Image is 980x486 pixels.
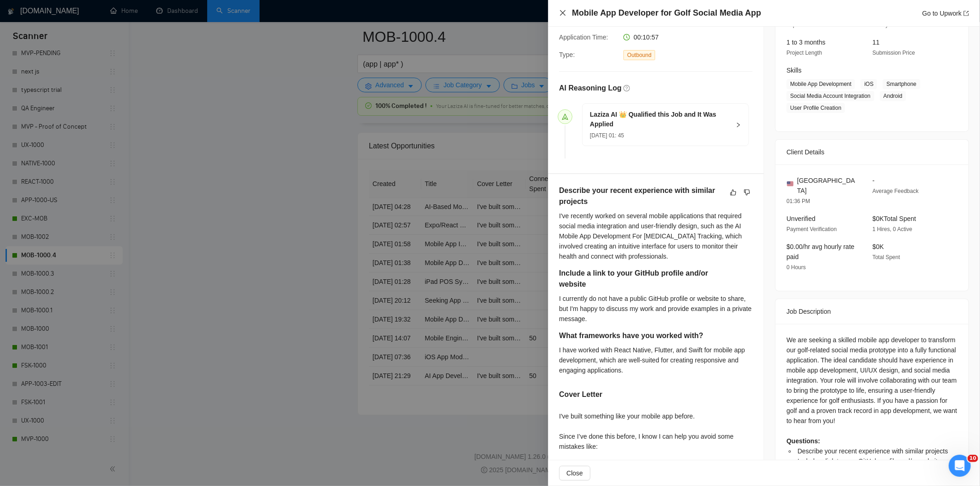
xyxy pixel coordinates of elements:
[634,34,659,41] span: 00:10:57
[559,345,753,375] div: I have worked with React Native, Flutter, and Swift for mobile app development, which are well-su...
[742,187,753,198] button: dislike
[968,455,978,462] span: 10
[787,181,793,187] img: 🇺🇸
[562,113,568,120] span: send
[787,67,802,74] span: Skills
[949,455,971,477] iframe: Intercom live chat
[623,85,630,91] span: question-circle
[880,91,906,101] span: Android
[963,11,969,16] span: export
[787,50,822,56] span: Project Length
[623,50,655,60] span: Outbound
[590,110,730,129] h5: Laziza AI 👑 Qualified this Job and It Was Applied
[872,39,880,46] span: 11
[559,268,724,290] h5: Include a link to your GitHub profile and/or website
[559,330,724,341] h5: What frameworks have you worked with?
[728,187,739,198] button: like
[797,175,858,196] span: [GEOGRAPHIC_DATA]
[872,226,912,232] span: 1 Hires, 0 Active
[787,198,810,204] span: 01:36 PM
[787,437,820,445] strong: Questions:
[872,215,916,222] span: $0K Total Spent
[872,177,875,184] span: -
[623,34,630,40] span: clock-circle
[559,466,590,480] button: Close
[787,264,806,271] span: 0 Hours
[736,122,741,128] span: right
[787,335,957,476] div: We are seeking a skilled mobile app developer to transform our golf-related social media prototyp...
[872,188,919,194] span: Average Feedback
[572,7,761,19] h4: Mobile App Developer for Golf Social Media App
[559,9,566,17] button: Close
[787,91,874,101] span: Social Media Account Integration
[872,243,884,250] span: $0K
[861,79,877,89] span: iOS
[872,50,915,56] span: Submission Price
[559,211,753,261] div: I've recently worked on several mobile applications that required social media integration and us...
[787,140,957,164] div: Client Details
[559,389,602,400] h5: Cover Letter
[872,254,900,260] span: Total Spent
[787,39,826,46] span: 1 to 3 months
[559,51,575,58] span: Type:
[559,294,753,324] div: I currently do not have a public GitHub profile or website to share, but I'm happy to discuss my ...
[922,10,969,17] a: Go to Upworkexport
[798,458,941,465] span: Include a link to your GitHub profile and/or website
[566,468,583,478] span: Close
[787,103,845,113] span: User Profile Creation
[787,215,816,222] span: Unverified
[559,185,724,207] h5: Describe your recent experience with similar projects
[590,132,624,139] span: [DATE] 01: 45
[787,79,855,89] span: Mobile App Development
[559,83,622,94] h5: AI Reasoning Log
[798,447,948,455] span: Describe your recent experience with similar projects
[559,9,566,17] span: close
[787,226,837,232] span: Payment Verification
[787,243,855,260] span: $0.00/hr avg hourly rate paid
[730,189,736,196] span: like
[787,299,957,324] div: Job Description
[559,34,608,41] span: Application Time:
[744,189,750,196] span: dislike
[883,79,920,89] span: Smartphone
